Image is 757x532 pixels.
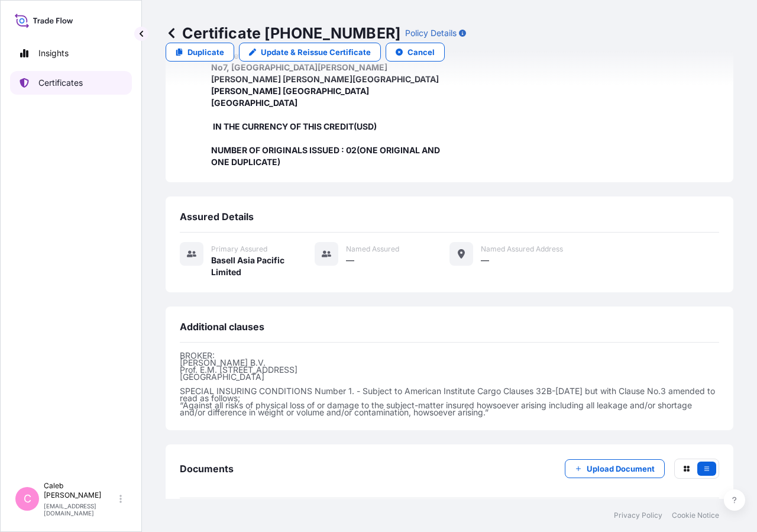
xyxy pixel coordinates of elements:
a: Update & Reissue Certificate [239,43,381,62]
p: Certificates [38,77,83,89]
span: Primary assured [211,244,267,254]
p: Duplicate [187,46,224,58]
button: Cancel [386,43,445,62]
p: Cancel [407,46,435,58]
span: Documents [180,463,234,475]
a: Duplicate [166,43,234,62]
a: Privacy Policy [614,511,662,520]
p: Policy Details [405,27,457,39]
span: Additional clauses [180,321,264,333]
button: Upload Document [565,459,665,478]
span: Basell Asia Pacific Limited [211,254,315,278]
span: C [24,493,31,505]
p: Upload Document [587,463,655,475]
p: Certificate [PHONE_NUMBER] [166,24,400,43]
p: Update & Reissue Certificate [261,46,371,58]
span: Named Assured Address [481,244,563,254]
span: Assured Details [180,211,254,223]
p: [EMAIL_ADDRESS][DOMAIN_NAME] [44,502,117,517]
span: — [481,254,489,266]
span: Named Assured [346,244,399,254]
a: Certificates [10,71,132,95]
a: Insights [10,41,132,65]
p: Insights [38,47,69,59]
span: — [346,254,354,266]
a: Cookie Notice [672,511,719,520]
p: Caleb [PERSON_NAME] [44,481,117,500]
p: BROKER: [PERSON_NAME] B.V. Prof. E.M. [STREET_ADDRESS] [GEOGRAPHIC_DATA] SPECIAL INSURING CONDITI... [180,352,719,416]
